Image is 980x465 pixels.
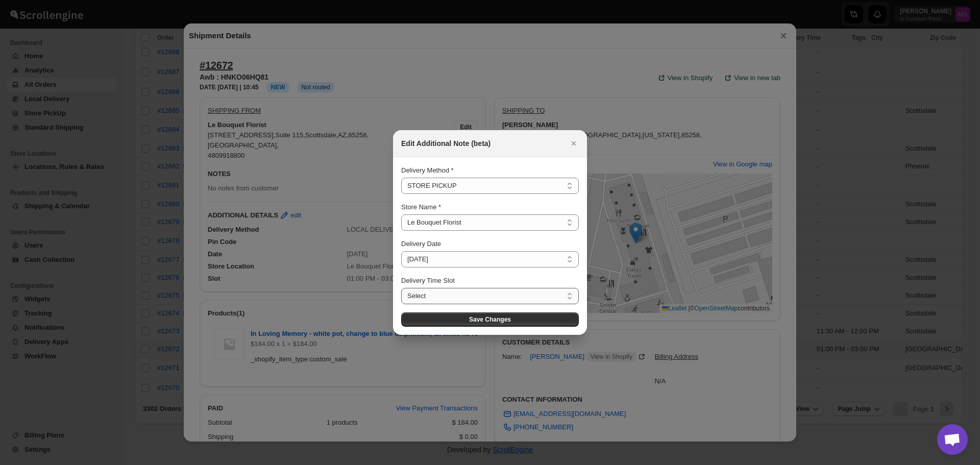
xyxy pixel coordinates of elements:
[937,424,968,455] div: Open chat
[401,203,441,211] span: Store Name *
[401,138,491,149] h2: Edit Additional Note (beta)
[401,240,441,248] span: Delivery Date
[401,277,455,284] span: Delivery Time Slot
[401,312,579,327] button: Save Changes
[469,315,511,324] span: Save Changes
[567,136,581,151] button: Close
[401,166,454,174] span: Delivery Method *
